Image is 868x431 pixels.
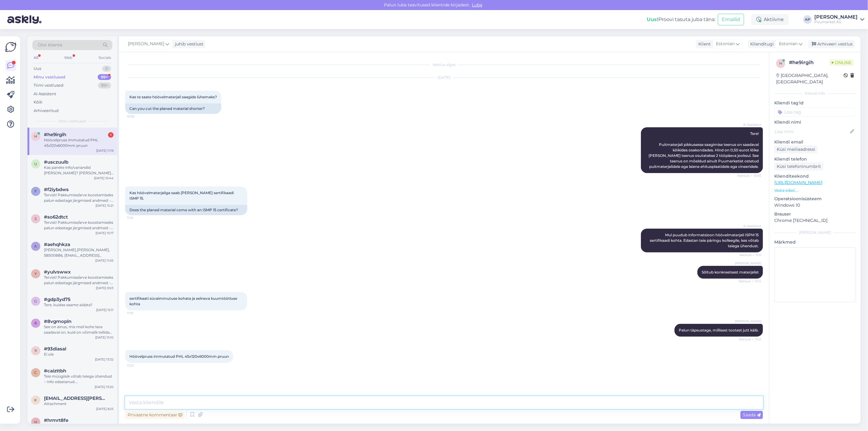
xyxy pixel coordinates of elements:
[125,62,763,67] div: Vestlus algas
[98,82,111,89] div: 99+
[774,156,856,162] p: Kliendi telefon
[34,108,59,114] div: Arhiveeritud
[35,216,37,221] span: s
[44,346,66,352] span: #93diasal
[59,118,86,124] span: Minu vestlused
[738,253,761,257] span: Nähtud ✓ 11:11
[789,59,829,66] div: # he9irgih
[96,148,114,153] div: [DATE] 11:19
[44,214,68,220] span: #so62dtct
[129,296,238,306] span: sertifikaati süvaimmutuse kohata ja eelneva kuumtöötluse kohta
[95,258,114,263] div: [DATE] 11:05
[34,420,37,424] span: h
[34,91,56,97] div: AI Assistent
[779,41,797,47] span: Estonian
[96,308,114,312] div: [DATE] 15:11
[470,2,484,8] span: Luba
[34,66,41,72] div: Uus
[125,103,221,114] div: Can you cut the planed material shorter?
[44,368,66,374] span: #caizttbh
[44,187,69,192] span: #f2iybdws
[803,15,812,24] div: AP
[774,239,856,245] p: Märkmed
[808,40,855,48] div: Arhiveeri vestlus
[44,220,114,231] div: Tervist! Pakkumise/arve koostamiseks palun edastage järgmised andmed: • Ettevõtte nimi (või [PERS...
[735,319,761,324] span: [PERSON_NAME]
[127,363,150,368] span: 11:22
[748,41,774,47] div: Klienditugi
[738,122,761,127] span: AI Assistent
[649,131,760,169] span: Tere! Puitmaterjali pikkusesse saagimise teenus on saadaval kõikides osakondades. Hind on 0,50 eu...
[44,159,68,165] span: #usczuulb
[38,42,62,48] span: Otsi kliente
[735,261,761,266] span: [PERSON_NAME]
[125,411,185,419] div: Privaatne kommentaar
[127,114,150,119] span: 10:55
[95,357,114,362] div: [DATE] 13:32
[716,41,735,47] span: Estonian
[696,41,711,47] div: Klient
[774,162,823,171] div: Küsi telefoninumbrit
[125,205,247,215] div: Does the planed material come with an ISMP 15 certificate?
[774,202,856,208] p: Windows 10
[44,319,71,324] span: #8vgmopln
[779,61,782,66] span: h
[774,211,856,217] p: Brauser
[44,269,71,275] span: #yulvswwx
[44,324,114,335] div: See on ainus, mis meil kohe laos saadaval on, kuid on võimalik tellida ka lühemat mõõtu. Sel juhu...
[814,20,858,24] div: Puumarket AS
[774,180,822,185] a: [URL][DOMAIN_NAME]
[774,188,856,193] p: Vaata edasi ...
[738,337,761,342] span: Nähtud ✓ 11:21
[774,196,856,202] p: Operatsioonisüsteem
[96,286,114,290] div: [DATE] 9:03
[774,217,856,224] p: Chrome [TECHNICAL_ID]
[96,231,114,235] div: [DATE] 15:17
[129,354,229,359] span: Höövelpruss immutatud PHL 45x120x6000mm pruun
[97,54,112,62] div: Socials
[35,348,37,353] span: 9
[128,41,164,47] span: [PERSON_NAME]
[44,418,68,423] span: #hrmrt8fe
[129,95,217,99] span: Kas te saate höövelmaterjali saagida lühemaks?
[96,407,114,411] div: [DATE] 8:25
[34,82,63,89] div: Tiimi vestlused
[774,107,856,117] input: Lisa tag
[44,352,114,357] div: Ei ole
[718,14,744,25] button: Emailid
[34,299,37,303] span: g
[751,14,789,25] div: Aktiivne
[34,271,37,276] span: y
[679,328,759,332] span: Palun täpsustage, millisest tootest jutt käib.
[44,401,114,407] div: Attachment
[44,137,114,148] div: Höövelpruss immutatud PHL 45x120x6000mm pruun
[774,91,856,96] div: Kliendi info
[44,374,114,385] div: Teie müügiisik võtab teiega ühendust – Info edastanud. ([PERSON_NAME]:le)
[737,173,761,178] span: Nähtud ✓ 10:55
[98,74,111,80] div: 99+
[774,173,856,179] p: Klienditeekond
[829,59,854,66] span: Online
[95,335,114,340] div: [DATE] 15:10
[743,412,761,418] span: Saada
[34,99,42,105] div: Kõik
[774,100,856,106] p: Kliendi tag'id
[44,396,107,401] span: kai.vares@mail.ee
[34,74,65,80] div: Minu vestlused
[44,302,114,308] div: Tere, kuidas saame aidata?
[34,321,37,325] span: 8
[776,72,844,85] div: [GEOGRAPHIC_DATA], [GEOGRAPHIC_DATA]
[95,385,114,389] div: [DATE] 13:20
[127,215,150,220] span: 11:10
[647,16,658,22] b: Uus!
[44,165,114,176] div: Kas panete info/variandid [PERSON_NAME]? [PERSON_NAME] [PERSON_NAME] koguseid öelda.
[44,297,71,302] span: #gdp3yd75
[129,190,235,201] span: Kas höövelmaterjaliga saab [PERSON_NAME] sertifikaadi ISMP 15.
[650,233,760,248] span: Mul puudub informatsioon höövelmaterjali ISPM 15 sertifikaadi kohta. Edastan teie päringu kolleeg...
[774,230,856,235] div: [PERSON_NAME]
[94,176,114,180] div: [DATE] 10:44
[96,203,114,208] div: [DATE] 15:21
[774,119,856,125] p: Kliendi nimi
[775,128,849,135] input: Lisa nimi
[34,161,37,166] span: u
